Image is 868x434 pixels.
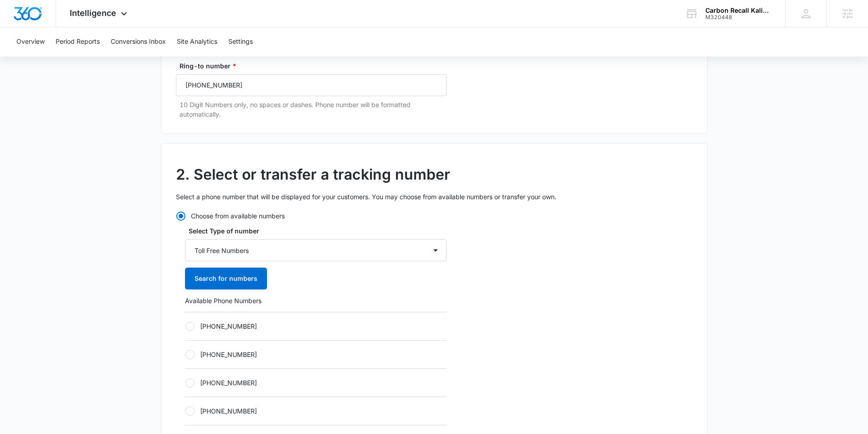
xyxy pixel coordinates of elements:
[189,226,450,236] label: Select Type of number
[185,378,447,387] label: [PHONE_NUMBER]
[176,164,693,186] h2: 2. Select or transfer a tracking number
[180,61,450,71] label: Ring-to number
[185,296,447,305] p: Available Phone Numbers
[177,27,217,57] button: Site Analytics
[185,406,447,416] label: [PHONE_NUMBER]
[185,321,447,331] label: [PHONE_NUMBER]
[176,74,447,96] input: (123) 456-7890
[56,27,100,57] button: Period Reports
[705,14,772,21] div: account id
[185,350,447,359] label: [PHONE_NUMBER]
[705,7,772,14] div: account name
[176,211,447,221] label: Choose from available numbers
[185,268,267,289] button: Search for numbers
[176,192,693,201] p: Select a phone number that will be displayed for your customers. You may choose from available nu...
[180,100,447,119] p: 10 Digit Numbers only, no spaces or dashes. Phone number will be formatted automatically.
[70,8,116,18] span: Intelligence
[111,27,166,57] button: Conversions Inbox
[16,27,45,57] button: Overview
[228,27,253,57] button: Settings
